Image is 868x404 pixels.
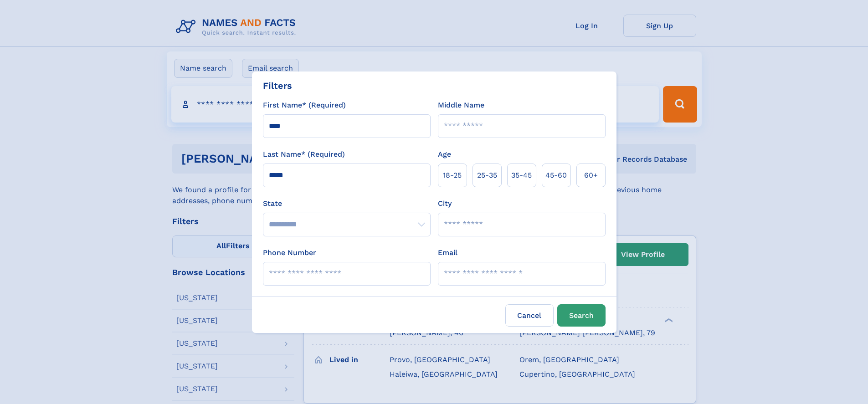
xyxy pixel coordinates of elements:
span: 45‑60 [545,170,567,181]
label: Phone Number [263,247,316,258]
button: Search [557,304,606,327]
span: 60+ [584,170,598,181]
div: Filters [263,79,292,92]
span: 18‑25 [443,170,462,181]
label: First Name* (Required) [263,100,346,111]
label: City [438,198,452,209]
span: 35‑45 [511,170,532,181]
label: Age [438,149,451,160]
label: Email [438,247,457,258]
label: Cancel [505,304,554,327]
label: Middle Name [438,100,484,111]
label: State [263,198,431,209]
span: 25‑35 [477,170,497,181]
label: Last Name* (Required) [263,149,345,160]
